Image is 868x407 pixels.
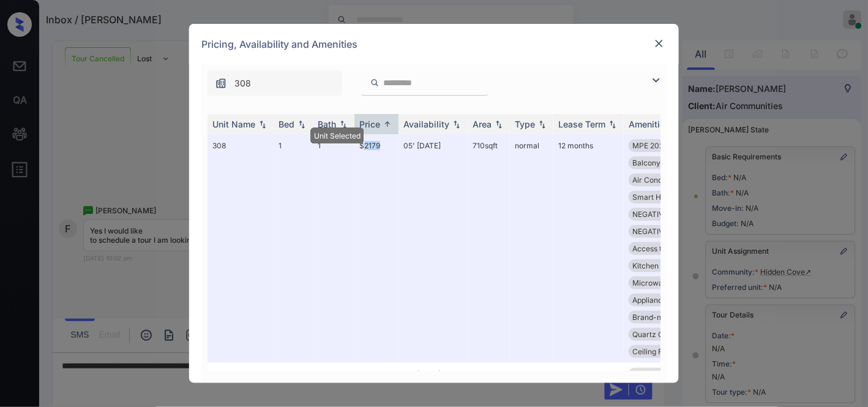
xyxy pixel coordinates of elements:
[510,134,553,363] td: normal
[536,120,548,129] img: sorting
[515,119,535,129] div: Type
[296,120,308,129] img: sorting
[632,313,697,322] span: Brand-new Kitch...
[632,295,691,305] span: Appliances Stai...
[632,210,687,219] span: NEGATIVE View
[632,330,694,339] span: Quartz Countert...
[256,120,269,129] img: sorting
[381,120,394,129] img: sorting
[632,244,693,253] span: Access to Court...
[632,227,697,236] span: NEGATIVE Locati...
[632,175,689,184] span: Air Conditionin...
[398,134,468,363] td: 05' [DATE]
[208,134,274,363] td: 308
[274,134,313,363] td: 1
[607,120,619,129] img: sorting
[649,73,664,88] img: icon-zuma
[212,119,255,129] div: Unit Name
[632,192,700,202] span: Smart Home Door...
[403,119,449,129] div: Availability
[558,119,605,129] div: Lease Term
[553,134,624,363] td: 12 months
[632,158,687,167] span: Balcony Private
[451,120,463,129] img: sorting
[632,141,697,150] span: MPE 2023 Pool F...
[189,24,679,64] div: Pricing, Availability and Amenities
[632,261,696,270] span: Kitchen Upgrade...
[215,77,227,89] img: icon-zuma
[632,370,696,379] span: Kitchen Upgrade...
[337,120,350,129] img: sorting
[629,119,670,129] div: Amenities
[632,347,671,356] span: Ceiling Fan
[279,119,294,129] div: Bed
[632,278,672,287] span: Microwave
[234,77,251,90] span: 308
[473,119,492,129] div: Area
[468,134,510,363] td: 710 sqft
[359,119,380,129] div: Price
[313,134,354,363] td: 1
[493,120,505,129] img: sorting
[370,77,380,88] img: icon-zuma
[354,134,398,363] td: $2179
[318,119,336,129] div: Bath
[653,37,665,50] img: close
